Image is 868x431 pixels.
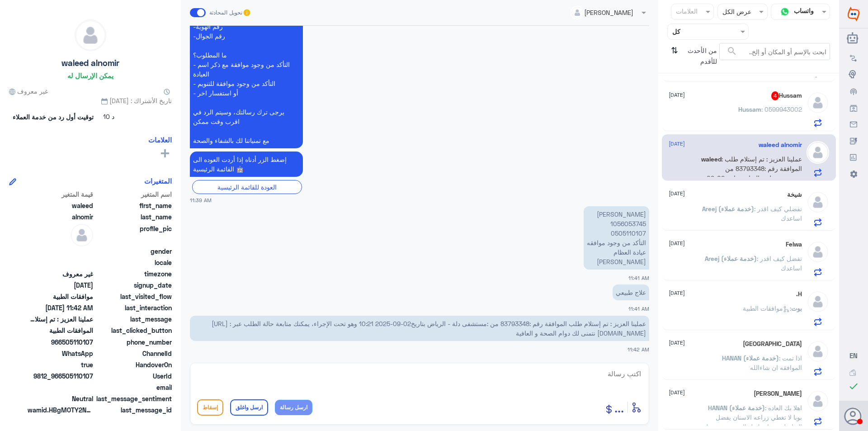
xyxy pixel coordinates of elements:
span: gender [95,246,172,256]
span: [DATE] [669,189,685,198]
span: عملينا العزيز : تم إستلام طلب الموافقة رقم :83793348 من :مستشفى دلة - الرياض بتاريخ02-09-2025 10:... [28,314,93,324]
img: defaultAdmin.png [807,141,829,164]
span: من الأحدث للأقدم [681,43,719,69]
span: [DATE] [669,91,685,99]
img: defaultAdmin.png [807,390,829,412]
span: search [726,46,737,57]
h5: Hussam [771,91,802,100]
span: last_message_id [95,405,172,415]
span: غير معروف [28,269,93,279]
p: 2/9/2025, 11:42 AM [190,316,649,341]
button: ... [614,397,624,417]
img: defaultAdmin.png [75,20,106,51]
span: waleed [28,201,93,210]
span: phone_number [95,337,172,347]
span: 966505110107 [28,337,93,347]
span: 11:39 AM [190,196,212,204]
span: : عملينا العزيز : تم إستلام طلب الموافقة رقم :83793348 من :مستشفى دلة - الرياض بتاريخ02-09-2025 1... [704,155,802,220]
span: last_message_sentiment [95,394,172,403]
span: null [28,246,93,256]
span: الموافقات الطبية [28,326,93,335]
button: ارسل واغلق [230,399,268,416]
span: HANAN (خدمة عملاء) [708,404,765,412]
span: 4 [771,91,779,100]
span: EN [849,351,858,360]
span: last_name [95,212,172,222]
span: تاريخ الأشتراك : [DATE] [9,96,172,105]
span: HandoverOn [95,360,172,369]
h5: Abu Ahmed [754,390,802,398]
button: الصورة الشخصية [845,407,862,425]
span: 2025-09-02T08:38:36.918Z [28,280,93,290]
span: : 0599943002 [761,105,802,113]
span: غير معروف [9,86,48,96]
i: check [848,381,859,392]
img: defaultAdmin.png [807,191,829,213]
button: EN [849,351,858,360]
img: defaultAdmin.png [807,340,829,363]
h6: يمكن الإرسال له [67,71,113,80]
span: اسم المتغير [95,189,172,199]
img: defaultAdmin.png [807,91,829,114]
span: قيمة المتغير [28,189,93,199]
span: Areej (خدمة عملاء) [702,205,754,213]
h5: H. [796,290,802,298]
span: موافقات الطبية [28,292,93,301]
span: HANAN (خدمة عملاء) [722,354,779,362]
span: 11:41 AM [628,275,649,281]
span: توقيت أول رد من خدمة العملاء [13,112,94,122]
h5: waleed alnomir [759,141,802,149]
h6: العلامات [148,136,172,144]
button: search [726,44,737,59]
span: تحويل المحادثة [209,9,242,17]
img: whatsapp.png [778,5,792,19]
span: 0 [28,394,93,403]
p: 2/9/2025, 11:41 AM [613,284,649,300]
span: first_name [95,201,172,210]
span: [DATE] [669,140,685,148]
p: 2/9/2025, 11:39 AM [190,152,303,177]
span: timezone [95,269,172,279]
span: last_visited_flow [95,292,172,301]
span: [DATE] [669,289,685,297]
span: signup_date [95,280,172,290]
span: 2 [28,349,93,358]
span: last_clicked_button [95,326,172,335]
p: 2/9/2025, 11:41 AM [584,206,649,270]
span: [DATE] [669,339,685,347]
div: العودة للقائمة الرئيسية [192,180,302,194]
img: defaultAdmin.png [71,224,93,246]
span: 2025-09-02T08:42:20.684Z [28,303,93,313]
span: UserId [95,371,172,381]
div: العلامات [675,6,698,18]
span: true [28,360,93,369]
span: : تفضلي كيف اقدر اساعدك [754,205,802,222]
span: 9812_966505110107 [28,371,93,381]
input: ابحث بالإسم أو المكان أو إلخ.. [720,43,830,60]
span: ChannelId [95,349,172,358]
span: alnomir [28,212,93,222]
span: email [95,383,172,392]
span: بوت [791,304,802,312]
img: defaultAdmin.png [807,241,829,263]
span: [DATE] [669,388,685,397]
span: null [28,258,93,267]
img: defaultAdmin.png [807,290,829,313]
span: Hussam [738,105,761,113]
span: wamid.HBgMOTY2NTA1MTEwMTA3FQIAEhgUM0EzQkY1NkJCQTc1MERGRUY1QjEA [28,405,93,415]
h5: شيخة [787,191,802,199]
i: ⇅ [671,43,678,66]
span: Areej (خدمة عملاء) [705,255,757,262]
button: إسقاط [197,399,223,416]
span: last_interaction [95,303,172,313]
h5: waleed alnomir [61,58,119,68]
span: null [28,383,93,392]
span: 11:41 AM [628,306,649,312]
h5: Turki [743,340,802,348]
span: : موافقات الطبية [743,304,791,312]
span: 11:42 AM [627,346,649,352]
img: Widebot Logo [848,7,859,21]
h6: المتغيرات [144,177,172,185]
h5: Felwa [786,241,802,248]
span: : تفضل كيف اقدر اساعدك [757,255,802,272]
